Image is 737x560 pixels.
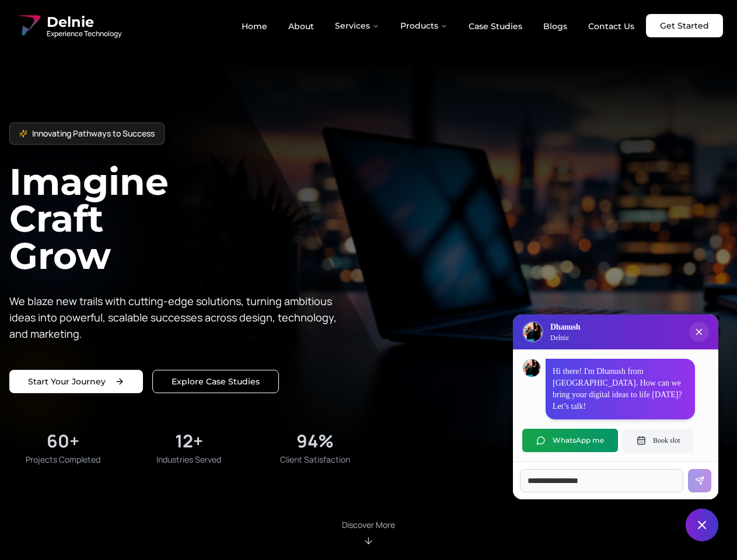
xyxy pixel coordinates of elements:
span: Experience Technology [47,29,121,38]
div: 12+ [175,430,203,452]
nav: Main [232,14,644,37]
span: Delnie [47,13,121,32]
a: Delnie Logo Full [14,12,121,40]
div: Scroll to About section [342,519,395,546]
h1: Imagine Craft Grow [9,163,369,274]
a: Explore our solutions [152,370,279,393]
span: Client Satisfaction [280,454,350,466]
img: Dhanush [523,359,540,377]
button: Services [326,14,389,37]
a: Contact Us [579,16,644,36]
img: Delnie Logo [14,12,42,40]
button: Close chat [686,509,718,541]
span: Industries Served [156,454,221,466]
img: Delnie Logo [523,323,542,341]
a: Blogs [534,16,577,36]
button: WhatsApp me [522,429,618,452]
a: Case Studies [459,16,532,36]
div: 60+ [47,430,79,452]
p: We blaze new trails with cutting-edge solutions, turning ambitious ideas into powerful, scalable ... [9,293,345,342]
button: Book slot [623,429,694,452]
a: About [279,16,323,36]
p: Hi there! I'm Dhanush from [GEOGRAPHIC_DATA]. How can we bring your digital ideas to life [DATE]?... [553,366,688,412]
h3: Dhanush [550,321,580,333]
a: Get Started [646,14,723,37]
a: Start your project with us [9,370,143,393]
a: Home [232,16,277,36]
span: Innovating Pathways to Success [32,128,155,139]
div: 94% [296,430,334,452]
span: Projects Completed [26,454,100,466]
p: Discover More [342,519,395,531]
button: Close chat popup [689,322,709,342]
button: Products [391,14,457,37]
p: Delnie [550,333,580,342]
